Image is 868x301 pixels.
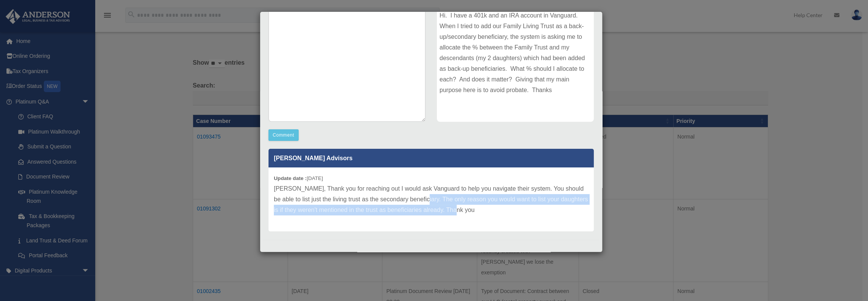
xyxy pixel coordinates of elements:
[269,129,299,141] button: Comment
[437,8,594,122] div: Hi. I have a 401k and an IRA account in Vanguard. When I tried to add our Family Living Trust as ...
[274,175,323,181] small: [DATE]
[274,183,588,215] p: [PERSON_NAME], Thank you for reaching out I would ask Vanguard to help you navigate their system....
[269,149,594,167] p: [PERSON_NAME] Advisors
[274,175,307,181] b: Update date :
